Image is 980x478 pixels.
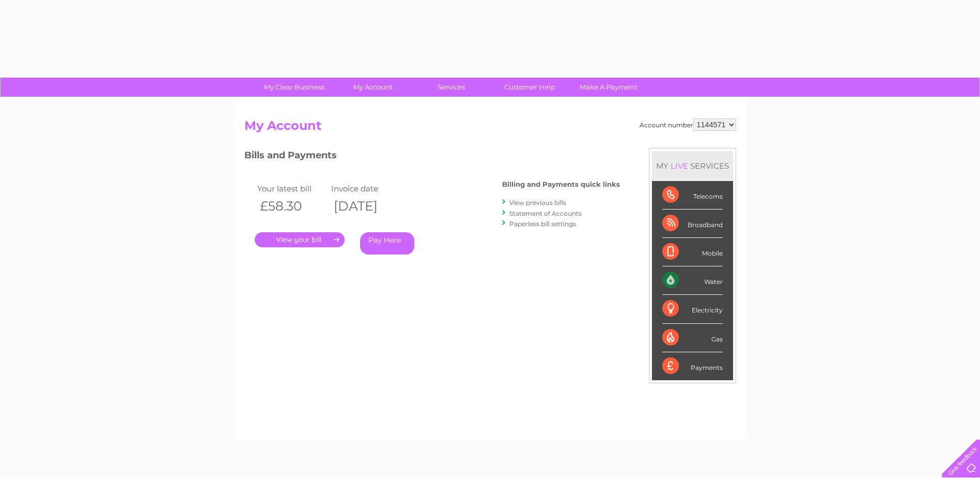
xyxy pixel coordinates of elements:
[662,238,723,266] div: Mobile
[244,118,736,138] h2: My Account
[668,161,690,171] div: LIVE
[662,295,723,323] div: Electricity
[255,232,345,247] a: .
[509,199,566,206] a: View previous bills
[255,196,329,217] th: £58.30
[329,182,403,196] td: Invoice date
[662,352,723,380] div: Payments
[360,232,414,255] a: Pay Here
[487,78,572,97] a: Customer Help
[329,196,403,217] th: [DATE]
[502,181,620,188] h4: Billing and Payments quick links
[244,148,620,166] h3: Bills and Payments
[252,78,337,97] a: My Clear Business
[330,78,415,97] a: My Account
[662,324,723,352] div: Gas
[255,182,329,196] td: Your latest bill
[662,266,723,295] div: Water
[662,181,723,210] div: Telecoms
[652,151,733,181] div: MY SERVICES
[566,78,651,97] a: Make A Payment
[509,210,582,217] a: Statement of Accounts
[640,118,736,131] div: Account number
[409,78,494,97] a: Services
[509,220,576,228] a: Paperless bill settings
[662,210,723,238] div: Broadband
